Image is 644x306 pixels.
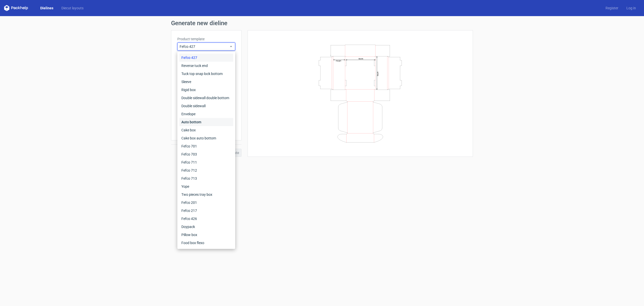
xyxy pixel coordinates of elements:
div: Tuck top snap lock bottom [179,70,233,78]
div: Cake box [179,126,233,134]
div: Pillow box [179,231,233,239]
text: Height [336,60,341,62]
a: Register [601,6,622,11]
div: Doypack [179,223,233,231]
div: Fefco 711 [179,158,233,166]
div: Cake box auto bottom [179,134,233,142]
div: Reverse tuck end [179,62,233,70]
h1: Generate new dieline [171,20,473,26]
div: Fefco 701 [179,142,233,150]
div: Double sidewall double bottom [179,94,233,102]
div: Fefco 703 [179,150,233,158]
div: Yope [179,182,233,190]
div: Two pieces tray box [179,190,233,199]
div: Fefco 426 [179,215,233,223]
div: Double sidewall [179,102,233,110]
a: Diecut layouts [57,6,88,11]
div: Auto bottom [179,118,233,126]
div: Rigid box [179,86,233,94]
div: Sleeve [179,78,233,86]
div: Fefco 217 [179,207,233,215]
text: Depth [377,71,379,76]
label: Product template [177,36,235,42]
div: Fefco 427 [179,54,233,62]
div: Food box flexo [179,239,233,247]
div: Envelope [179,110,233,118]
span: Fefco 427 [180,44,229,49]
a: Log in [622,6,640,11]
div: Fefco 712 [179,166,233,174]
div: Fefco 713 [179,174,233,182]
div: Fefco 201 [179,199,233,207]
text: Width [358,57,363,60]
a: Dielines [36,6,57,11]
